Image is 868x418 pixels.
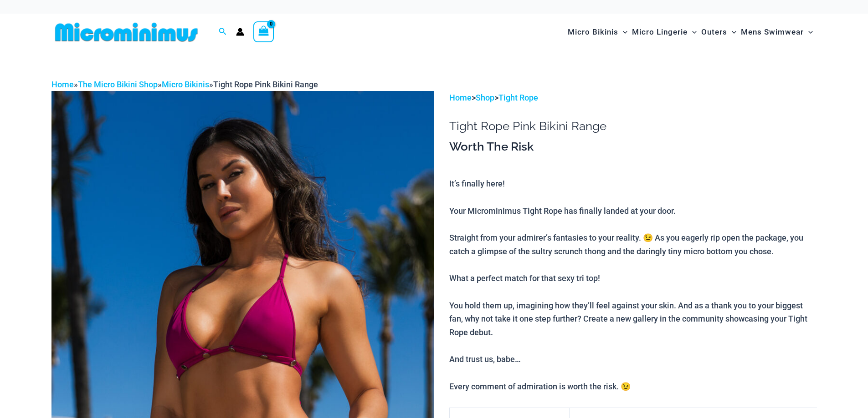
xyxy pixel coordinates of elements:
[449,91,817,105] p: > >
[449,139,817,155] h3: Worth The Risk
[449,93,472,102] a: Home
[449,177,817,393] p: It’s finally here! Your Microminimus Tight Rope has finally landed at your door. Straight from yo...
[51,80,318,89] span: » » »
[630,18,699,46] a: Micro LingerieMenu ToggleMenu Toggle
[741,20,804,44] span: Mens Swimwear
[688,20,697,44] span: Menu Toggle
[804,20,813,44] span: Menu Toggle
[219,26,227,38] a: Search icon link
[51,80,74,89] a: Home
[618,20,627,44] span: Menu Toggle
[476,93,494,102] a: Shop
[253,21,274,42] a: View Shopping Cart, empty
[236,28,244,36] a: Account icon link
[565,18,630,46] a: Micro BikinisMenu ToggleMenu Toggle
[498,93,538,102] a: Tight Rope
[739,18,815,46] a: Mens SwimwearMenu ToggleMenu Toggle
[632,20,688,44] span: Micro Lingerie
[78,80,158,89] a: The Micro Bikini Shop
[162,80,209,89] a: Micro Bikinis
[701,20,727,44] span: Outers
[51,22,201,42] img: MM SHOP LOGO FLAT
[568,20,618,44] span: Micro Bikinis
[699,18,739,46] a: OutersMenu ToggleMenu Toggle
[449,119,817,133] h1: Tight Rope Pink Bikini Range
[727,20,736,44] span: Menu Toggle
[564,17,817,47] nav: Site Navigation
[213,80,318,89] span: Tight Rope Pink Bikini Range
